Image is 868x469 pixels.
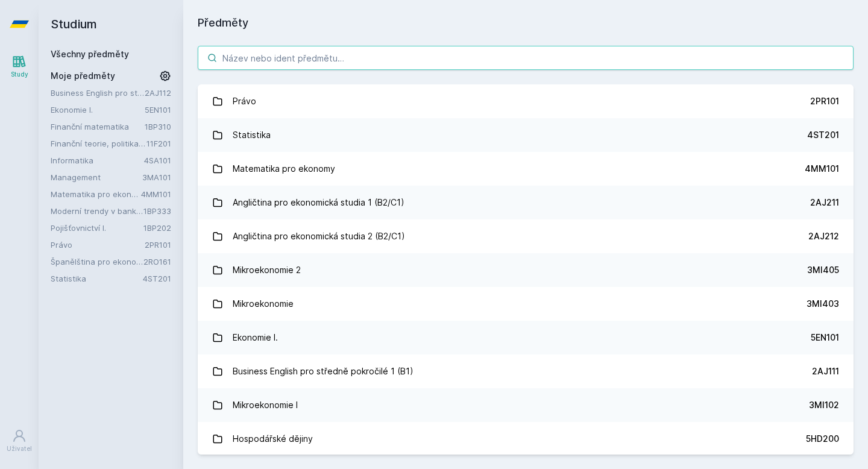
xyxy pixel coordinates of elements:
[51,222,143,234] a: Pojišťovnictví I.
[233,292,294,316] div: Mikroekonomie
[805,163,839,175] div: 4MM101
[198,14,854,31] h1: Předměty
[233,224,405,248] div: Angličtina pro ekonomická studia 2 (B2/C1)
[51,272,143,285] a: Statistika
[198,219,854,253] a: Angličtina pro ekonomická studia 2 (B2/C1) 2AJ212
[7,444,32,453] div: Uživatel
[51,137,146,150] a: Finanční teorie, politika a instituce
[233,157,335,181] div: Matematika pro ekonomy
[809,399,839,411] div: 3MI102
[198,84,854,118] a: Právo 2PR101
[198,388,854,422] a: Mikroekonomie I 3MI102
[143,206,171,216] a: 1BP333
[143,223,171,233] a: 1BP202
[51,87,145,99] a: Business English pro středně pokročilé 2 (B1)
[198,253,854,287] a: Mikroekonomie 2 3MI405
[142,172,171,182] a: 3MA101
[233,258,301,282] div: Mikroekonomie 2
[810,197,839,209] div: 2AJ211
[198,354,854,388] a: Business English pro středně pokročilé 1 (B1) 2AJ111
[51,104,145,116] a: Ekonomie I.
[233,427,313,451] div: Hospodářské dějiny
[51,205,143,217] a: Moderní trendy v bankovnictví a finančním sektoru (v angličtině)
[811,332,839,344] div: 5EN101
[233,326,278,350] div: Ekonomie I.
[806,433,839,445] div: 5HD200
[807,129,839,141] div: 4ST201
[145,122,171,131] a: 1BP310
[812,365,839,377] div: 2AJ111
[198,118,854,152] a: Statistika 4ST201
[233,123,271,147] div: Statistika
[807,264,839,276] div: 3MI405
[198,321,854,354] a: Ekonomie I. 5EN101
[144,156,171,165] a: 4SA101
[11,70,28,79] div: Study
[143,257,171,266] a: 2RO161
[2,423,36,459] a: Uživatel
[141,189,171,199] a: 4MM101
[233,190,404,215] div: Angličtina pro ekonomická studia 1 (B2/C1)
[233,393,298,417] div: Mikroekonomie I
[198,422,854,456] a: Hospodářské dějiny 5HD200
[2,48,36,85] a: Study
[145,105,171,115] a: 5EN101
[51,154,144,166] a: Informatika
[810,95,839,107] div: 2PR101
[51,121,145,133] a: Finanční matematika
[51,188,141,200] a: Matematika pro ekonomy
[51,239,145,251] a: Právo
[198,152,854,186] a: Matematika pro ekonomy 4MM101
[233,89,256,113] div: Právo
[198,287,854,321] a: Mikroekonomie 3MI403
[198,46,854,70] input: Název nebo ident předmětu…
[51,49,129,59] a: Všechny předměty
[51,171,142,183] a: Management
[198,186,854,219] a: Angličtina pro ekonomická studia 1 (B2/C1) 2AJ211
[808,230,839,242] div: 2AJ212
[143,274,171,283] a: 4ST201
[807,298,839,310] div: 3MI403
[51,256,143,268] a: Španělština pro ekonomy - základní úroveň 1 (A0/A1)
[146,139,171,148] a: 11F201
[233,359,414,383] div: Business English pro středně pokročilé 1 (B1)
[145,88,171,98] a: 2AJ112
[145,240,171,250] a: 2PR101
[51,70,115,82] span: Moje předměty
